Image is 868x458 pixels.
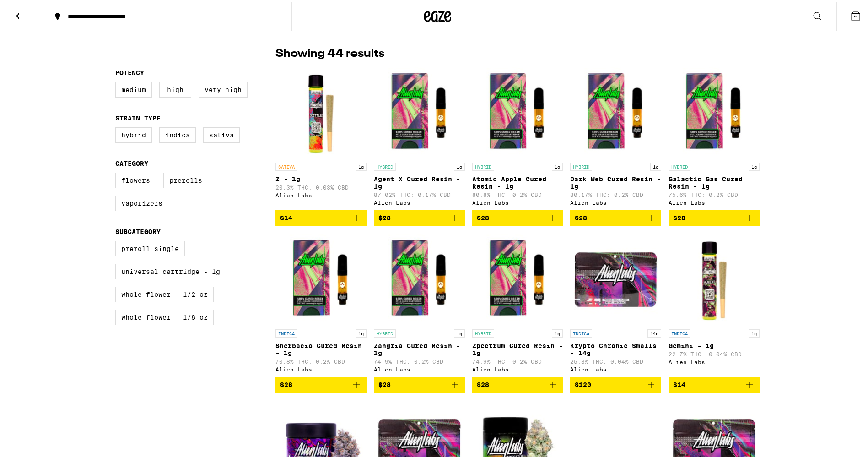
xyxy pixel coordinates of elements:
img: Alien Labs - Galactic Gas Cured Resin - 1g [669,65,760,156]
p: HYBRID [472,161,494,169]
label: Whole Flower - 1/8 oz [115,308,214,323]
p: Sherbacio Cured Resin - 1g [275,340,367,355]
button: Add to bag [275,208,367,224]
div: Alien Labs [570,198,661,204]
p: 80.17% THC: 0.2% CBD [570,190,661,196]
button: Add to bag [374,208,465,224]
label: Whole Flower - 1/2 oz [115,285,214,300]
a: Open page for Zangria Cured Resin - 1g from Alien Labs [374,231,465,375]
img: Alien Labs - Zangria Cured Resin - 1g [374,231,465,323]
p: 1g [650,161,661,169]
img: Alien Labs - Agent X Cured Resin - 1g [374,65,465,156]
img: Alien Labs - Atomic Apple Cured Resin - 1g [472,65,563,156]
img: Alien Labs - Krypto Chronic Smalls - 14g [570,231,661,323]
label: Medium [115,80,152,96]
p: HYBRID [472,327,494,336]
span: $120 [575,379,591,387]
div: Alien Labs [374,365,465,371]
button: Add to bag [275,375,367,391]
a: Open page for Sherbacio Cured Resin - 1g from Alien Labs [275,231,367,375]
p: HYBRID [374,327,396,336]
p: 1g [552,327,563,336]
p: Galactic Gas Cured Resin - 1g [669,174,760,188]
p: 1g [356,327,367,336]
div: Alien Labs [472,365,563,371]
button: Add to bag [374,375,465,391]
label: Flowers [115,171,156,186]
span: $28 [477,213,489,220]
label: Indica [159,125,196,141]
p: 1g [749,161,760,169]
legend: Potency [115,67,144,75]
legend: Category [115,158,148,165]
label: Universal Cartridge - 1g [115,262,226,278]
p: 1g [749,327,760,336]
p: 20.3% THC: 0.03% CBD [275,183,367,189]
label: Prerolls [163,171,208,186]
label: Very High [199,80,248,96]
a: Open page for Galactic Gas Cured Resin - 1g from Alien Labs [669,65,760,208]
button: Add to bag [472,375,563,391]
p: 1g [454,327,465,336]
p: 1g [454,161,465,169]
span: $28 [378,213,391,220]
label: Vaporizers [115,194,168,209]
img: Alien Labs - Gemini - 1g [669,231,760,323]
p: Showing 44 results [275,44,384,60]
span: $28 [378,379,391,387]
p: Agent X Cured Resin - 1g [374,174,465,188]
p: SATIVA [275,161,297,169]
button: Add to bag [570,375,661,391]
label: Preroll Single [115,239,185,255]
p: INDICA [570,327,592,336]
div: Alien Labs [275,365,367,371]
p: INDICA [275,327,297,336]
button: Add to bag [472,208,563,224]
button: Add to bag [669,208,760,224]
p: 25.3% THC: 0.04% CBD [570,357,661,363]
p: Dark Web Cured Resin - 1g [570,174,661,188]
div: Alien Labs [275,191,367,196]
p: INDICA [669,327,690,336]
p: 74.9% THC: 0.2% CBD [472,357,563,363]
a: Open page for Dark Web Cured Resin - 1g from Alien Labs [570,65,661,208]
a: Open page for Zpectrum Cured Resin - 1g from Alien Labs [472,231,563,375]
button: Add to bag [570,208,661,224]
legend: Subcategory [115,226,161,234]
a: Open page for Gemini - 1g from Alien Labs [669,231,760,375]
p: Zangria Cured Resin - 1g [374,340,465,355]
label: Hybrid [115,125,152,141]
legend: Strain Type [115,113,161,120]
img: Alien Labs - Z - 1g [275,65,367,156]
span: $28 [673,213,685,220]
img: Alien Labs - Dark Web Cured Resin - 1g [570,65,661,156]
div: Alien Labs [374,198,465,204]
p: HYBRID [570,161,592,169]
p: 80.8% THC: 0.2% CBD [472,190,563,196]
img: Alien Labs - Zpectrum Cured Resin - 1g [472,231,563,323]
span: $28 [477,379,489,387]
p: 70.8% THC: 0.2% CBD [275,357,367,363]
a: Open page for Agent X Cured Resin - 1g from Alien Labs [374,65,465,208]
p: 14g [647,327,661,336]
img: Alien Labs - Sherbacio Cured Resin - 1g [275,231,367,323]
p: 74.9% THC: 0.2% CBD [374,357,465,363]
span: $28 [280,379,292,387]
div: Alien Labs [472,198,563,204]
div: Alien Labs [669,357,760,363]
p: Atomic Apple Cured Resin - 1g [472,174,563,188]
span: $14 [280,213,292,220]
span: Hi. Need any help? [5,6,66,14]
p: 75.6% THC: 0.2% CBD [669,190,760,196]
p: Gemini - 1g [669,340,760,348]
p: Krypto Chronic Smalls - 14g [570,340,661,355]
p: HYBRID [669,161,690,169]
label: High [159,80,191,96]
p: Z - 1g [275,174,367,181]
p: 87.02% THC: 0.17% CBD [374,190,465,196]
p: 1g [552,161,563,169]
span: $14 [673,379,685,387]
p: Zpectrum Cured Resin - 1g [472,340,563,355]
a: Open page for Z - 1g from Alien Labs [275,65,367,208]
label: Sativa [203,125,240,141]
